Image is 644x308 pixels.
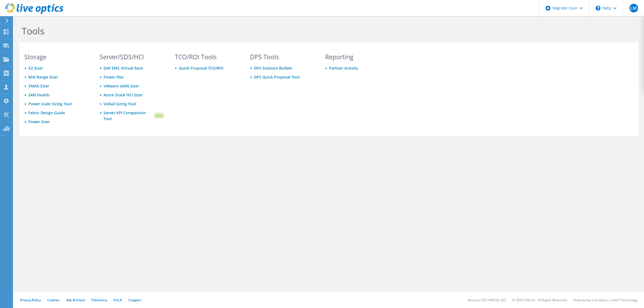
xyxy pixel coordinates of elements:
[104,65,143,71] a: Dell EMC Virtual Rack
[250,54,315,60] h3: DPS Tools
[325,54,390,60] h3: Reporting
[66,298,85,302] a: Ads & Email
[20,298,41,302] a: Privacy Policy
[179,65,223,71] a: Quick Proposal TCO/ROI
[22,25,387,37] h1: Tools
[104,92,143,97] a: Azure Stack HCI Sizer
[100,54,164,60] h3: Server/SDS/HCI
[28,74,58,80] a: Mid-Range Sizer
[596,6,600,11] svg: \n
[468,298,506,302] li: Version: [TECHNICAL_ID]
[629,4,638,12] span: LM
[28,101,72,106] a: Power Scale Sizing Tool
[254,65,292,71] a: DPS Solution Builder
[254,74,300,80] a: DPS Quick Proposal Tool
[24,54,89,60] h3: Storage
[512,298,567,302] li: © 2025 Dell Inc. All Rights Reserved
[91,298,107,302] a: Telemetry
[104,83,139,89] a: VMware vSAN Sizer
[573,298,638,302] li: Powered by Live Optics, a Dell Technology
[128,298,141,302] a: Support
[175,54,240,60] h3: TCO/ROI Tools
[28,65,43,71] a: X2 Sizer
[28,119,50,124] a: Power Sizer
[114,298,122,302] a: EULA
[104,74,124,80] a: Power Flex
[28,83,49,89] a: VMAX Sizer
[153,109,164,122] img: new-badge.svg
[329,65,358,71] a: Partner Activity
[104,101,136,106] a: VxRail Sizing Tool
[47,298,60,302] a: Cookies
[104,110,153,122] a: Server KPI Comparison Tool
[28,92,49,97] a: SAN Health
[28,110,65,115] a: Fabric Design Guide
